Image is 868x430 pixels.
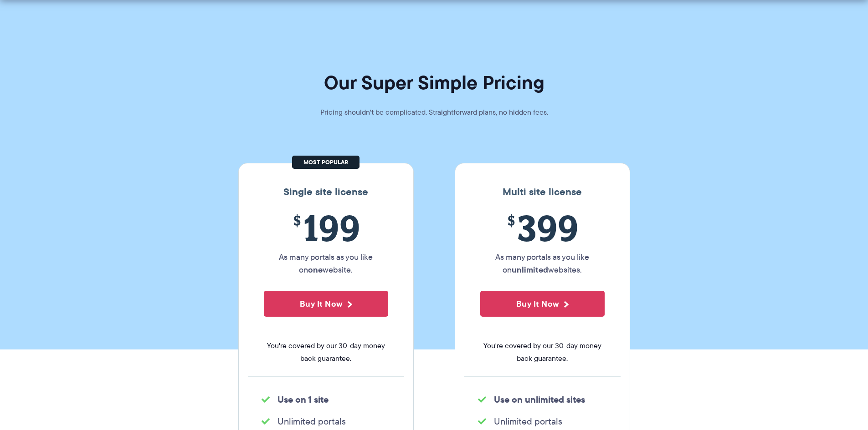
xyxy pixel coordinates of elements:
[512,263,548,276] strong: unlimited
[480,251,605,276] p: As many portals as you like on websites.
[480,339,605,365] span: You're covered by our 30-day money back guarantee.
[277,393,329,406] strong: Use on 1 site
[262,415,390,428] li: Unlimited portals
[480,207,605,248] span: 399
[308,263,323,276] strong: one
[464,186,621,198] h3: Multi site license
[494,393,585,406] strong: Use on unlimited sites
[248,186,404,198] h3: Single site license
[264,207,388,248] span: 199
[478,415,607,428] li: Unlimited portals
[298,106,571,119] p: Pricing shouldn't be complicated. Straightforward plans, no hidden fees.
[480,291,605,317] button: Buy It Now
[264,251,388,276] p: As many portals as you like on website.
[264,339,388,365] span: You're covered by our 30-day money back guarantee.
[264,291,388,317] button: Buy It Now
